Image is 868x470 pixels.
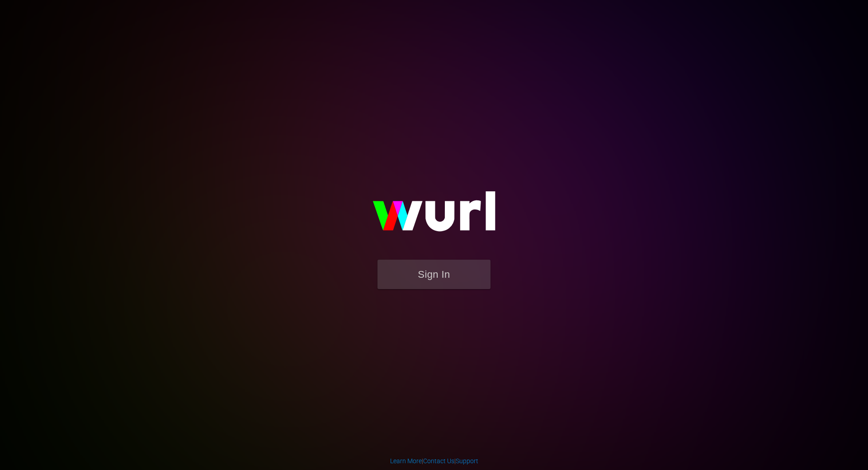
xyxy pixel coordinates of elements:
a: Contact Us [423,457,454,465]
a: Learn More [390,457,422,465]
div: | | [390,456,478,465]
button: Sign In [377,260,491,289]
img: wurl-logo-on-black-223613ac3d8ba8fe6dc639794a292ebdb59501304c7dfd60c99c58986ef67473.svg [344,172,524,260]
a: Support [456,457,478,465]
